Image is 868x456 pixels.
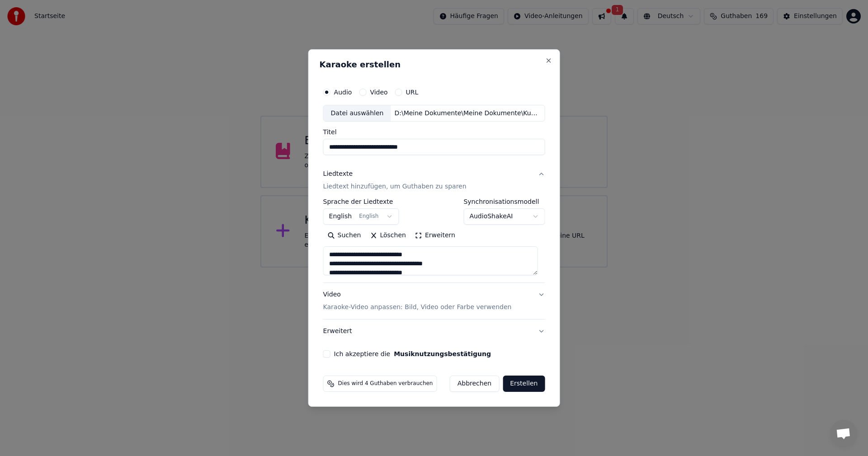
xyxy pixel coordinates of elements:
button: Löschen [365,229,410,243]
label: Synchronisationsmodell [463,199,545,205]
button: Suchen [323,229,366,243]
div: Datei auswählen [324,105,391,122]
button: Abbrechen [450,376,499,392]
p: Karaoke-Video anpassen: Bild, Video oder Farbe verwenden [323,303,512,312]
label: Sprache der Liedtexte [323,199,399,205]
label: Audio [334,89,352,95]
div: Liedtexte [323,170,353,179]
button: VideoKaraoke-Video anpassen: Bild, Video oder Farbe verwenden [323,283,545,320]
button: Erweitern [410,229,460,243]
h2: Karaoke erstellen [320,61,549,69]
p: Liedtext hinzufügen, um Guthaben zu sparen [323,183,467,192]
span: Dies wird 4 Guthaben verbrauchen [338,380,433,387]
div: LiedtexteLiedtext hinzufügen, um Guthaben zu sparen [323,199,545,283]
button: LiedtexteLiedtext hinzufügen, um Guthaben zu sparen [323,163,545,199]
button: Ich akzeptiere die [394,351,491,357]
label: URL [406,89,419,95]
label: Ich akzeptiere die [334,351,491,357]
div: Video [323,291,512,312]
button: Erweitert [323,320,545,343]
button: Erstellen [503,376,545,392]
label: Titel [323,129,545,136]
label: Video [370,89,387,95]
div: D:\Meine Dokumente\Meine Dokumente\Kuhbergverein\Senioren\Aktionen\2025\2025_11_07 - Stammtisch m... [391,109,544,118]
